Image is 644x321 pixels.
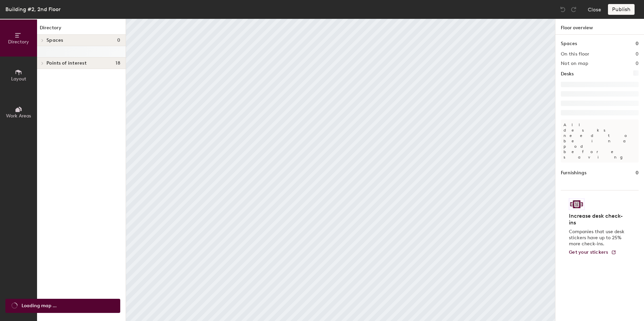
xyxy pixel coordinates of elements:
[561,40,577,47] h1: Spaces
[636,61,639,66] h2: 0
[561,61,588,66] h2: Not on map
[555,19,644,35] h1: Floor overview
[46,38,63,43] span: Spaces
[561,169,586,177] h1: Furnishings
[6,113,31,119] span: Work Areas
[8,39,29,45] span: Directory
[126,19,555,321] canvas: Map
[569,199,584,210] img: Sticker logo
[569,229,626,247] p: Companies that use desk stickers have up to 25% more check-ins.
[11,76,26,82] span: Layout
[561,51,589,57] h2: On this floor
[37,24,126,35] h1: Directory
[559,6,566,13] img: Undo
[636,169,639,177] h1: 0
[569,250,616,255] a: Get your stickers
[5,5,61,13] div: Building #2, 2nd Floor
[561,70,574,78] h1: Desks
[117,38,120,43] span: 0
[569,249,608,255] span: Get your stickers
[570,6,577,13] img: Redo
[588,4,601,15] button: Close
[569,213,626,226] h4: Increase desk check-ins
[116,61,120,66] span: 18
[22,302,57,310] span: Loading map ...
[636,51,639,57] h2: 0
[636,40,639,47] h1: 0
[561,119,639,163] p: All desks need to be in a pod before saving
[46,61,87,66] span: Points of interest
